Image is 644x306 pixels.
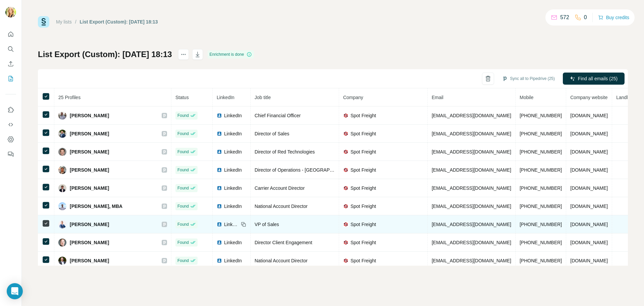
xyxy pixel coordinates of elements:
span: LinkedIn [224,221,239,228]
img: LinkedIn logo [217,222,222,227]
img: Avatar [5,7,16,17]
span: Spot Freight [351,167,376,173]
span: [PERSON_NAME], MBA [70,203,122,210]
span: LinkedIn [224,112,242,119]
div: Enrichment is done [208,50,254,58]
span: Found [177,203,189,209]
span: Found [177,149,189,155]
span: Spot Freight [351,203,376,210]
span: [PHONE_NUMBER] [520,131,562,136]
img: Avatar [58,220,66,228]
span: [PHONE_NUMBER] [520,167,562,173]
div: List Export (Custom): [DATE] 18:13 [80,18,158,25]
span: Found [177,221,189,227]
img: Avatar [58,184,66,192]
span: [DOMAIN_NAME] [570,222,608,227]
span: Spot Freight [351,239,376,246]
span: [EMAIL_ADDRESS][DOMAIN_NAME] [432,149,511,155]
img: company-logo [343,167,348,173]
span: LinkedIn [224,167,242,173]
span: LinkedIn [224,130,242,137]
button: Search [5,43,16,55]
button: Dashboard [5,133,16,145]
img: LinkedIn logo [217,240,222,245]
span: Carrier Account Director [255,185,305,191]
img: company-logo [343,149,348,155]
span: [PHONE_NUMBER] [520,149,562,155]
span: National Account Director [255,204,308,209]
span: LinkedIn [224,148,242,155]
img: company-logo [343,131,348,136]
span: [PERSON_NAME] [70,130,109,137]
span: [EMAIL_ADDRESS][DOMAIN_NAME] [432,113,511,118]
span: VP of Sales [255,222,279,227]
button: My lists [5,73,16,85]
span: Landline [616,95,634,100]
span: [EMAIL_ADDRESS][DOMAIN_NAME] [432,185,511,191]
span: Spot Freight [351,130,376,137]
span: Email [432,95,443,100]
span: [DOMAIN_NAME] [570,204,608,209]
span: Status [175,95,189,100]
button: Quick start [5,28,16,40]
img: company-logo [343,240,348,245]
a: My lists [56,19,72,25]
span: [DOMAIN_NAME] [570,185,608,191]
span: Found [177,167,189,173]
span: Director Client Engagement [255,240,312,245]
img: LinkedIn logo [217,149,222,155]
button: Find all emails (25) [563,73,625,85]
span: [PHONE_NUMBER] [520,222,562,227]
p: 572 [560,13,569,21]
span: [PERSON_NAME] [70,148,109,155]
span: Found [177,131,189,137]
span: Found [177,113,189,119]
img: LinkedIn logo [217,258,222,263]
button: Feedback [5,148,16,160]
span: Find all emails (25) [578,75,618,82]
span: [DOMAIN_NAME] [570,131,608,136]
span: LinkedIn [224,203,242,210]
img: LinkedIn logo [217,204,222,209]
span: [PHONE_NUMBER] [520,240,562,245]
span: Mobile [520,95,533,100]
button: Buy credits [598,13,629,22]
img: LinkedIn logo [217,113,222,118]
span: [DOMAIN_NAME] [570,240,608,245]
span: [DOMAIN_NAME] [570,167,608,173]
img: Avatar [58,202,66,210]
button: Use Surfe API [5,119,16,131]
span: [EMAIL_ADDRESS][DOMAIN_NAME] [432,258,511,263]
span: National Account Director [255,258,308,263]
img: LinkedIn logo [217,131,222,136]
img: Surfe Logo [38,16,49,28]
img: LinkedIn logo [217,185,222,191]
div: Open Intercom Messenger [7,283,23,299]
span: [DOMAIN_NAME] [570,258,608,263]
span: Director of Sales [255,131,289,136]
img: company-logo [343,222,348,227]
button: Sync all to Pipedrive (25) [497,74,559,84]
button: Use Surfe on LinkedIn [5,104,16,116]
p: 0 [584,13,587,21]
span: [EMAIL_ADDRESS][DOMAIN_NAME] [432,167,511,173]
span: [PERSON_NAME] [70,257,109,264]
span: [PERSON_NAME] [70,112,109,119]
span: Company website [570,95,607,100]
span: Company [343,95,363,100]
span: [EMAIL_ADDRESS][DOMAIN_NAME] [432,204,511,209]
img: Avatar [58,257,66,265]
span: Spot Freight [351,112,376,119]
img: Avatar [58,238,66,247]
span: LinkedIn [217,95,234,100]
span: LinkedIn [224,257,242,264]
span: LinkedIn [224,239,242,246]
span: [PERSON_NAME] [70,221,109,228]
span: Director of Red Technologies [255,149,315,155]
span: Found [177,185,189,191]
span: Spot Freight [351,185,376,191]
img: company-logo [343,204,348,209]
span: [PERSON_NAME] [70,167,109,173]
img: company-logo [343,113,348,118]
h1: List Export (Custom): [DATE] 18:13 [38,49,172,60]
